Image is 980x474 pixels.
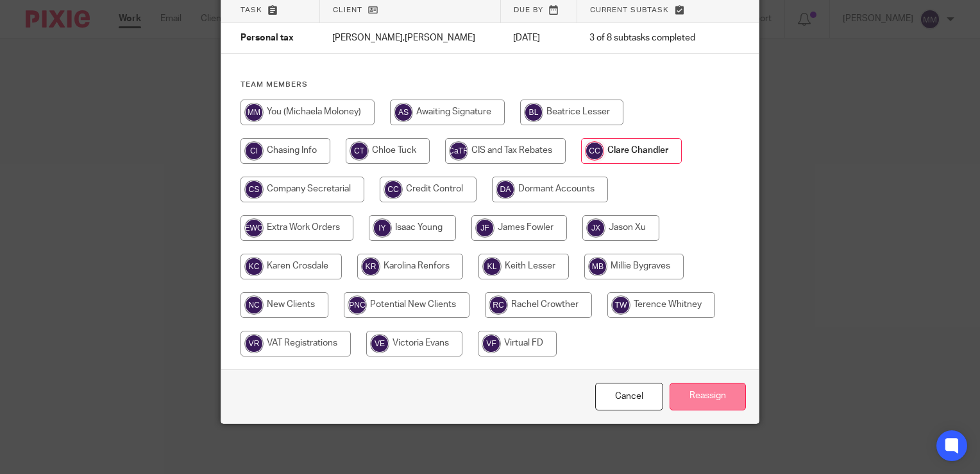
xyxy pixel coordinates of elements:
[590,6,669,13] span: Current subtask
[595,383,663,410] a: Close this dialog window
[333,6,362,13] span: Client
[241,34,294,43] span: Personal tax
[577,23,718,54] td: 3 of 8 subtasks completed
[513,31,564,44] p: [DATE]
[670,383,746,410] input: Reassign
[241,80,739,90] h4: Team members
[241,6,262,13] span: Task
[514,6,543,13] span: Due by
[332,31,487,44] p: [PERSON_NAME],[PERSON_NAME]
